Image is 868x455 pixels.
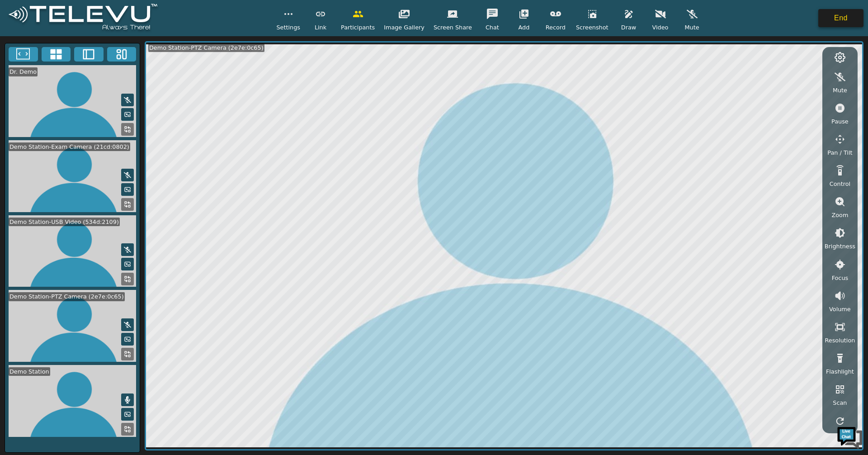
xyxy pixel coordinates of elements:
[121,408,134,421] button: Picture in Picture
[121,318,134,331] button: Mute
[833,398,847,407] span: Scan
[47,47,152,59] div: Chat with us now
[831,211,848,219] span: Zoom
[121,108,134,121] button: Picture in Picture
[15,42,38,65] img: d_736959983_company_1615157101543_736959983
[315,23,326,32] span: Link
[121,123,134,136] button: Replace Feed
[121,333,134,346] button: Picture in Picture
[519,23,530,32] span: Add
[121,273,134,285] button: Replace Feed
[434,23,472,32] span: Screen Share
[546,23,566,32] span: Record
[831,117,849,126] span: Pause
[818,9,863,27] button: End
[121,258,134,270] button: Picture in Picture
[341,23,375,32] span: Participants
[5,1,161,35] img: logoWhite.png
[836,423,863,450] img: Chat Widget
[486,23,499,32] span: Chat
[825,242,855,251] span: Brightness
[121,243,134,256] button: Mute
[121,169,134,181] button: Mute
[826,367,854,376] span: Flashlight
[9,47,38,62] button: Fullscreen
[652,23,669,32] span: Video
[621,23,636,32] span: Draw
[9,142,130,151] div: Demo Station-Exam Camera (21cd:0802)
[148,43,264,52] div: Demo Station-PTZ Camera (2e7e:0c65)
[832,274,849,282] span: Focus
[121,94,134,106] button: Mute
[121,183,134,196] button: Picture in Picture
[827,148,852,157] span: Pan / Tilt
[9,367,50,376] div: Demo Station
[148,5,170,26] div: Minimize live chat window
[9,218,120,226] div: Demo Station-USB Video (534d:2109)
[121,423,134,436] button: Replace Feed
[576,23,609,32] span: Screenshot
[830,180,850,188] span: Control
[276,23,300,32] span: Settings
[833,86,847,95] span: Mute
[121,198,134,211] button: Replace Feed
[9,292,125,301] div: Demo Station-PTZ Camera (2e7e:0c65)
[5,247,172,279] textarea: Type your message and hit 'Enter'
[384,23,425,32] span: Image Gallery
[107,47,137,62] button: Three Window Medium
[121,348,134,360] button: Replace Feed
[42,47,71,62] button: 4x4
[829,305,851,313] span: Volume
[825,336,855,345] span: Resolution
[52,114,125,205] span: We're online!
[684,23,699,32] span: Mute
[9,67,38,76] div: Dr. Demo
[121,393,134,406] button: Mute
[74,47,104,62] button: Two Window Medium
